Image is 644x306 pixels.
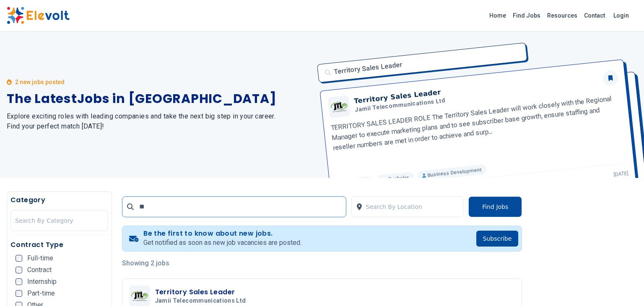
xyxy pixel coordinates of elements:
iframe: Chat Widget [602,266,644,306]
h5: Category [10,195,108,205]
a: Find Jobs [509,9,544,22]
span: Part-time [27,290,55,297]
img: Elevolt [7,7,70,24]
p: Showing 2 jobs [122,258,522,268]
button: Find Jobs [468,196,522,217]
img: Jamii Telecommunications Ltd [131,291,148,301]
h4: Be the first to know about new jobs. [143,229,301,238]
a: Resources [544,9,581,22]
span: Internship [27,278,57,285]
h5: Contract Type [10,240,108,250]
input: Internship [16,278,22,285]
input: Full-time [16,255,22,262]
button: Subscribe [476,231,519,247]
p: Get notified as soon as new job vacancies are posted. [143,238,301,248]
span: Jamii Telecommunications Ltd [155,297,246,305]
input: Part-time [16,290,22,297]
p: 2 new jobs posted [15,78,65,86]
a: Login [608,7,634,24]
a: Home [486,9,509,22]
h3: Territory Sales Leader [155,287,249,297]
h1: The Latest Jobs in [GEOGRAPHIC_DATA] [7,91,312,106]
span: Full-time [27,255,53,262]
input: Contract [16,267,22,273]
span: Contract [27,267,52,273]
h2: Explore exciting roles with leading companies and take the next big step in your career. Find you... [7,111,312,131]
a: Contact [581,9,608,22]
